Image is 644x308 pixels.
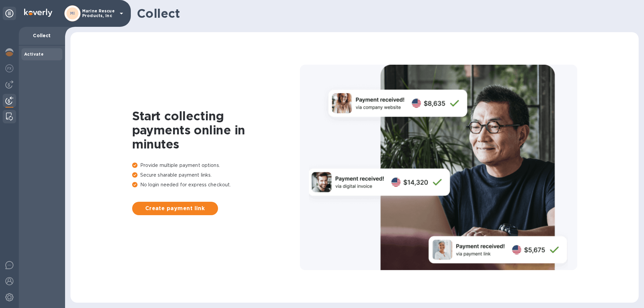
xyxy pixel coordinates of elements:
h1: Collect [137,6,633,20]
p: No login needed for express checkout. [132,181,300,188]
p: Marine Rescue Products, Inc [82,9,116,18]
div: Unpin categories [3,7,16,20]
p: Secure sharable payment links. [132,172,300,179]
h1: Start collecting payments online in minutes [132,109,300,151]
img: Logo [24,9,52,17]
p: Provide multiple payment options. [132,162,300,169]
b: Activate [24,52,44,57]
p: Collect [24,32,60,39]
b: MI [70,11,75,16]
img: Foreign exchange [5,64,13,72]
button: Create payment link [132,202,218,215]
span: Create payment link [138,204,213,212]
